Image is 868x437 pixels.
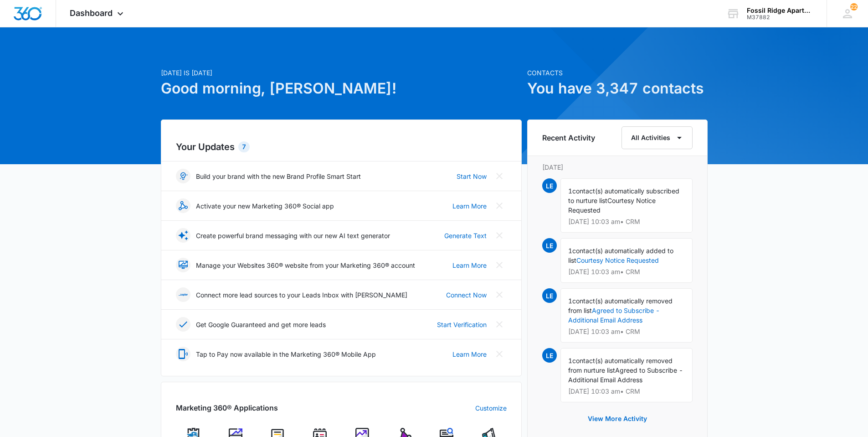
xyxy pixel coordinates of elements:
p: [DATE] 10:03 am • CRM [568,328,685,335]
span: LE [542,178,557,193]
button: Close [492,347,507,361]
div: 7 [238,141,250,152]
p: Manage your Websites 360® website from your Marketing 360® account [196,260,415,270]
h6: Recent Activity [542,132,595,143]
p: Build your brand with the new Brand Profile Smart Start [196,172,361,181]
span: 1 [568,187,572,195]
p: Tap to Pay now available in the Marketing 360® Mobile App [196,349,376,359]
a: Learn More [452,260,487,270]
div: account id [747,14,813,21]
span: LE [542,348,557,363]
div: notifications count [850,3,858,10]
span: 22 [850,3,858,10]
span: LE [542,238,557,253]
span: Dashboard [70,8,113,18]
button: View More Activity [579,408,656,430]
p: Create powerful brand messaging with our new AI text generator [196,231,390,240]
p: [DATE] 10:03 am • CRM [568,218,685,225]
p: Activate your new Marketing 360® Social app [196,201,334,211]
span: Courtesy Notice Requested [568,197,656,214]
h2: Marketing 360® Applications [176,402,278,413]
h1: Good morning, [PERSON_NAME]! [161,78,522,99]
span: 1 [568,297,572,305]
a: Connect Now [446,290,487,300]
a: Learn More [452,349,487,359]
span: contact(s) automatically removed from nurture list [568,357,673,374]
a: Learn More [452,201,487,211]
h2: Your Updates [176,140,507,154]
button: Close [492,287,507,302]
p: [DATE] [542,162,693,172]
span: 1 [568,357,572,364]
a: Customize [475,403,507,413]
button: Close [492,198,507,213]
div: account name [747,7,813,14]
button: Close [492,228,507,243]
span: 1 [568,247,572,255]
p: Connect more lead sources to your Leads Inbox with [PERSON_NAME] [196,290,407,300]
p: [DATE] 10:03 am • CRM [568,388,685,395]
button: All Activities [621,126,693,149]
a: Generate Text [444,231,487,240]
span: contact(s) automatically subscribed to nurture list [568,187,679,204]
a: Agreed to Subscribe - Additional Email Address [568,307,660,324]
span: LE [542,288,557,303]
p: [DATE] is [DATE] [161,68,522,78]
p: Get Google Guaranteed and get more leads [196,320,326,329]
a: Start Verification [437,320,487,329]
span: contact(s) automatically added to list [568,247,673,264]
a: Start Now [457,172,487,181]
button: Close [492,258,507,272]
span: contact(s) automatically removed from list [568,297,673,314]
a: Courtesy Notice Requested [576,256,659,264]
button: Close [492,317,507,332]
span: Agreed to Subscribe - Additional Email Address [568,366,683,384]
button: Close [492,169,507,183]
p: Contacts [527,68,708,78]
h1: You have 3,347 contacts [527,78,708,99]
p: [DATE] 10:03 am • CRM [568,269,685,275]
